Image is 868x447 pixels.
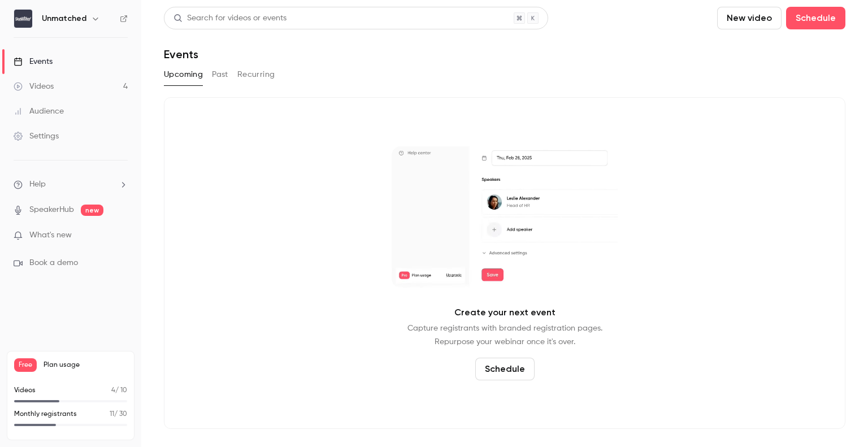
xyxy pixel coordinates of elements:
[110,409,127,419] p: / 30
[81,205,103,216] span: new
[110,411,114,418] span: 11
[29,179,46,190] span: Help
[475,358,535,380] button: Schedule
[29,257,78,269] span: Book a demo
[111,387,115,394] span: 4
[114,231,128,241] iframe: Noticeable Trigger
[407,322,602,349] p: Capture registrants with branded registration pages. Repurpose your webinar once it's over.
[14,131,59,142] div: Settings
[212,66,228,84] button: Past
[14,81,54,92] div: Videos
[454,306,555,319] p: Create your next event
[14,179,128,190] li: help-dropdown-opener
[786,7,845,29] button: Schedule
[29,204,74,216] a: SpeakerHub
[237,66,275,84] button: Recurring
[14,56,53,67] div: Events
[29,229,72,241] span: What's new
[14,385,36,396] p: Videos
[717,7,782,29] button: New video
[173,12,287,24] div: Search for videos or events
[164,47,198,61] h1: Events
[14,10,32,28] img: Unmatched
[44,361,127,370] span: Plan usage
[111,385,127,396] p: / 10
[14,358,37,372] span: Free
[42,13,86,24] h6: Unmatched
[14,409,77,419] p: Monthly registrants
[164,66,203,84] button: Upcoming
[14,106,64,117] div: Audience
